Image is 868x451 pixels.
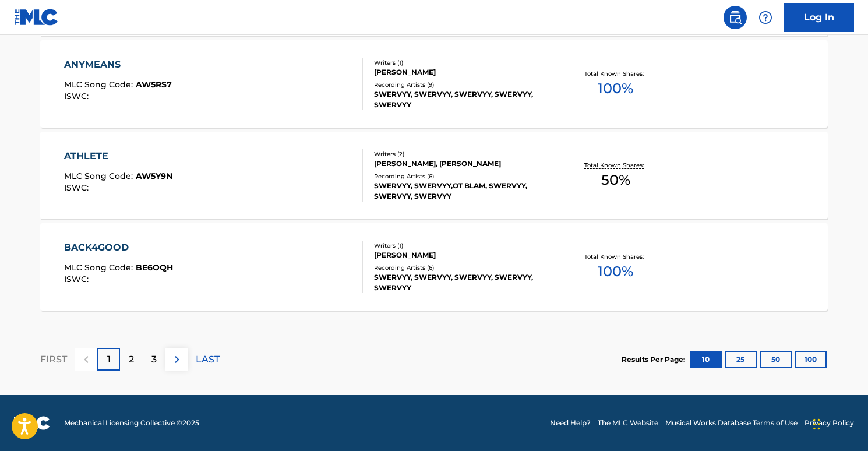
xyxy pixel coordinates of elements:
span: MLC Song Code : [64,262,136,273]
a: Public Search [724,6,747,29]
button: 50 [760,351,792,368]
a: Log In [784,3,854,32]
div: Sürükle [813,407,820,442]
img: MLC Logo [14,9,59,26]
div: SWERVYY, SWERVYY, SWERVYY, SWERVYY, SWERVYY [374,272,550,293]
div: Sohbet Aracı [810,395,868,451]
div: Writers ( 1 ) [374,241,550,250]
div: Writers ( 1 ) [374,58,550,67]
div: Recording Artists ( 6 ) [374,172,550,181]
span: ISWC : [64,91,91,101]
div: Writers ( 2 ) [374,150,550,158]
p: Results Per Page: [622,354,688,365]
a: The MLC Website [598,418,658,428]
img: right [170,353,184,367]
span: Mechanical Licensing Collective © 2025 [64,418,199,428]
span: MLC Song Code : [64,171,136,181]
img: help [758,10,772,24]
span: 100 % [598,261,633,282]
img: logo [14,416,50,430]
div: [PERSON_NAME], [PERSON_NAME] [374,158,550,169]
p: LAST [196,353,220,367]
p: Total Known Shares: [584,252,647,261]
span: 100 % [598,78,633,99]
div: ATHLETE [64,149,172,163]
span: AW5Y9N [136,171,172,181]
span: AW5RS7 [136,79,172,90]
p: 3 [151,353,157,367]
iframe: Chat Widget [810,395,868,451]
a: Musical Works Database Terms of Use [665,418,798,428]
a: Privacy Policy [805,418,854,428]
button: 100 [795,351,827,368]
div: Recording Artists ( 9 ) [374,80,550,89]
button: 25 [725,351,757,368]
p: Total Known Shares: [584,161,647,170]
div: ANYMEANS [64,58,172,72]
div: SWERVYY, SWERVYY,OT BLAM, SWERVYY, SWERVYY, SWERVYY [374,181,550,202]
span: 50 % [601,170,630,191]
a: Need Help? [550,418,591,428]
p: FIRST [40,353,67,367]
img: search [728,10,742,24]
p: Total Known Shares: [584,69,647,78]
div: Recording Artists ( 6 ) [374,263,550,272]
a: BACK4GOODMLC Song Code:BE6OQHISWC:Writers (1)[PERSON_NAME]Recording Artists (6)SWERVYY, SWERVYY, ... [40,223,828,311]
span: MLC Song Code : [64,79,136,90]
span: ISWC : [64,274,91,284]
div: BACK4GOOD [64,241,173,255]
p: 1 [107,353,111,367]
a: ATHLETEMLC Song Code:AW5Y9NISWC:Writers (2)[PERSON_NAME], [PERSON_NAME]Recording Artists (6)SWERV... [40,132,828,219]
div: [PERSON_NAME] [374,250,550,260]
div: Help [754,6,777,29]
p: 2 [129,353,134,367]
span: ISWC : [64,182,91,193]
span: BE6OQH [136,262,173,273]
button: 10 [690,351,722,368]
div: SWERVYY, SWERVYY, SWERVYY, SWERVYY, SWERVYY [374,89,550,110]
a: ANYMEANSMLC Song Code:AW5RS7ISWC:Writers (1)[PERSON_NAME]Recording Artists (9)SWERVYY, SWERVYY, S... [40,40,828,128]
div: [PERSON_NAME] [374,67,550,77]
